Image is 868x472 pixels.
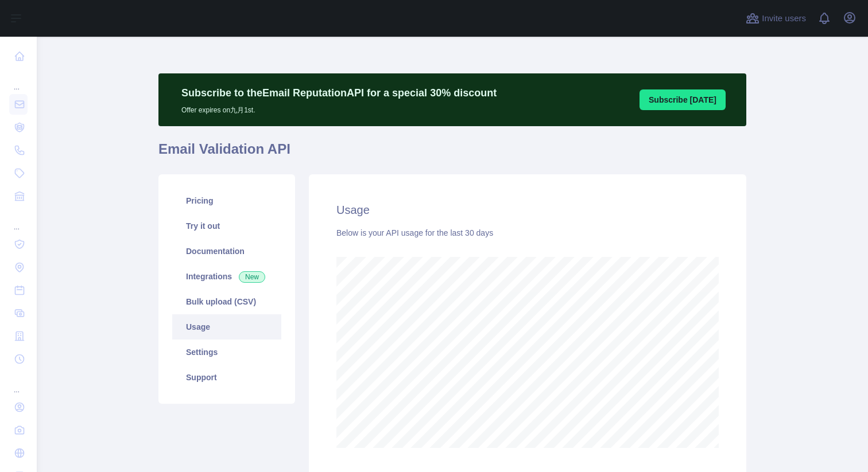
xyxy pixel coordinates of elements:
button: Subscribe [DATE] [640,89,726,110]
a: Pricing [172,188,281,213]
span: New [239,271,265,283]
div: ... [9,372,28,395]
p: Subscribe to the Email Reputation API for a special 30 % discount [181,85,497,101]
p: Offer expires on 九月 1st. [181,101,497,115]
a: Integrations New [172,264,281,289]
a: Settings [172,340,281,365]
div: ... [9,69,28,92]
button: Invite users [743,9,808,28]
a: Usage [172,314,281,340]
span: Invite users [762,12,806,25]
a: Try it out [172,213,281,239]
div: ... [9,209,28,232]
div: Below is your API usage for the last 30 days [336,227,719,239]
h2: Usage [336,202,719,218]
a: Support [172,365,281,390]
a: Bulk upload (CSV) [172,289,281,314]
h1: Email Validation API [158,140,746,167]
a: Documentation [172,239,281,264]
